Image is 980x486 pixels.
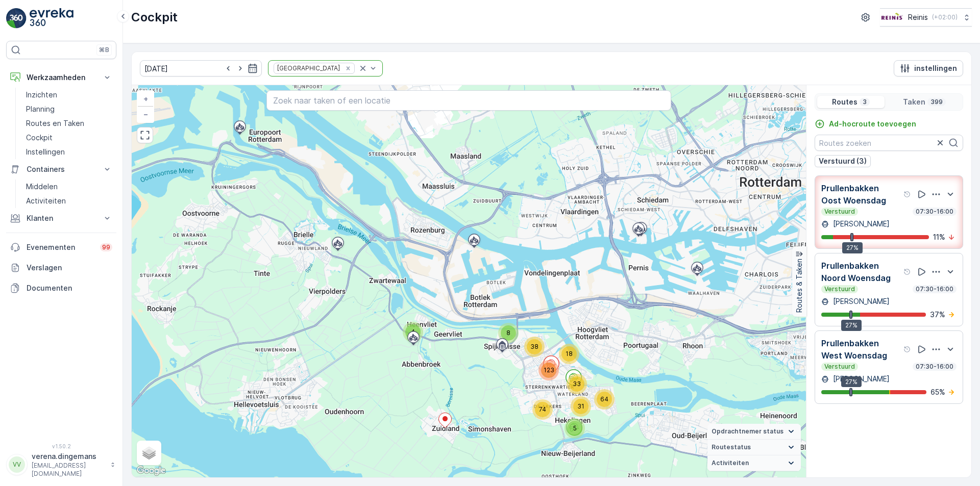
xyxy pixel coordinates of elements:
span: 74 [539,405,546,413]
p: Prullenbakken West Woensdag [821,337,901,362]
p: Routes & Taken [794,259,804,313]
p: Klanten [27,213,96,223]
span: Opdrachtnemer status [712,427,783,436]
button: Reinis(+02:00) [880,8,972,27]
a: In zoomen [138,91,153,107]
p: 399 [929,98,944,106]
div: help tooltippictogram [903,190,912,198]
p: [PERSON_NAME] [831,296,890,306]
p: Ad-hocroute toevoegen [829,119,916,129]
div: 123 [538,360,559,380]
p: Cockpit [131,9,178,25]
a: Routes en Taken [22,116,116,131]
div: [GEOGRAPHIC_DATA] [274,63,341,73]
img: Google [134,464,168,477]
p: [PERSON_NAME] [831,374,890,384]
p: instellingen [914,63,957,73]
a: Cockpit [22,131,116,145]
span: + [143,94,148,103]
span: 33 [573,380,581,388]
button: VVverena.dingemans[EMAIL_ADDRESS][DOMAIN_NAME] [6,451,116,478]
div: 4 [403,322,423,342]
summary: Routestatus [707,440,801,455]
p: 37 % [930,310,945,320]
a: Activiteiten [22,194,116,208]
button: Klanten [6,208,116,228]
p: Verstuurd (3) [819,156,867,166]
p: Werkzaamheden [27,72,96,83]
p: Verstuurd [823,285,856,293]
span: 8 [506,329,510,337]
p: 07:30-16:00 [915,208,954,216]
p: Instellingen [26,147,65,157]
p: Prullenbakken Oost Woensdag [821,182,901,207]
img: logo [6,8,27,29]
span: 123 [544,366,554,374]
p: Cockpit [26,133,53,143]
button: Werkzaamheden [6,67,116,88]
p: Containers [27,164,96,174]
p: Middelen [26,182,58,192]
a: Uitzoomen [138,107,153,122]
input: Routes zoeken [815,135,963,151]
img: logo_light-DOdMpM7g.png [30,8,73,29]
p: 3 [862,98,868,106]
p: Planning [26,104,55,114]
span: − [143,110,149,118]
a: Ad-hocroute toevoegen [815,119,916,129]
button: Verstuurd (3) [815,155,871,167]
p: Documenten [27,283,112,293]
p: 11 % [933,232,945,242]
div: Remove Prullenbakken [342,64,354,72]
button: instellingen [894,60,963,76]
p: Activiteiten [26,196,66,206]
div: 18 [559,344,579,364]
span: 5 [573,424,577,432]
div: 38 [524,337,545,357]
div: help tooltippictogram [903,345,912,353]
a: Documenten [6,278,116,298]
p: [PERSON_NAME] [831,219,890,229]
p: ⌘B [99,46,109,54]
input: Zoek naar taken of een locatie [266,90,671,111]
div: VV [9,456,25,473]
a: Layers [138,442,160,464]
p: Verstuurd [823,208,856,216]
button: Containers [6,159,116,180]
span: 4 [411,328,415,336]
input: dd/mm/yyyy [140,60,262,76]
p: Routes en Taken [26,118,84,129]
span: Activiteiten [712,459,749,467]
p: 07:30-16:00 [915,285,954,293]
p: Taken [903,97,925,107]
p: ( +02:00 ) [932,13,958,21]
div: 8 [498,323,519,343]
p: Inzichten [26,90,57,100]
span: 38 [530,343,538,350]
img: Reinis-Logo-Vrijstaand_Tekengebied-1-copy2_aBO4n7j.png [880,12,904,23]
p: Prullenbakken Noord Woensdag [821,260,901,284]
p: 99 [102,243,110,251]
p: Routes [832,97,857,107]
div: 64 [594,389,615,410]
p: Verstuurd [823,363,856,371]
div: 5 [565,418,585,439]
span: Routestatus [712,443,751,451]
p: 07:30-16:00 [915,363,954,371]
a: Middelen [22,180,116,194]
div: 33 [567,374,587,394]
span: 31 [577,402,584,410]
span: v 1.50.2 [6,443,116,449]
a: Instellingen [22,145,116,159]
div: 27% [841,320,862,331]
div: 31 [571,396,591,417]
div: help tooltippictogram [903,268,912,276]
a: Inzichten [22,88,116,102]
span: 18 [566,350,573,357]
p: Verslagen [27,263,112,273]
summary: Activiteiten [707,455,801,471]
a: Evenementen99 [6,237,116,258]
div: 74 [532,399,553,420]
p: verena.dingemans [32,451,105,462]
a: Dit gebied openen in Google Maps (er wordt een nieuw venster geopend) [134,464,168,477]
